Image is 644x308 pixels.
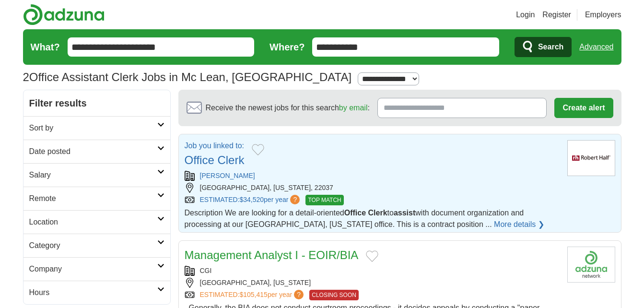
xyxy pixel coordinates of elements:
span: Search [538,37,563,57]
h2: Location [29,216,157,228]
h2: Filter results [23,90,170,116]
button: Add to favorite jobs [366,250,378,262]
a: Remote [23,187,170,210]
img: Robert Half logo [567,140,615,176]
strong: Office [344,209,366,217]
span: ? [294,290,304,299]
h2: Hours [29,287,157,298]
a: ESTIMATED:$34,520per year? [200,195,302,205]
img: CGI Technologies and Solutions logo [567,247,615,283]
button: Create alert [554,98,613,118]
h2: Company [29,263,157,275]
span: 2 [23,69,29,86]
a: Sort by [23,116,170,140]
a: Location [23,210,170,234]
span: CLOSING SOON [309,290,359,300]
a: Advanced [579,37,613,57]
p: Job you linked to: [185,140,245,152]
label: What? [31,40,60,54]
h2: Sort by [29,122,157,134]
a: Office Clerk [185,154,245,166]
a: Hours [23,281,170,304]
a: [PERSON_NAME] [200,172,255,179]
strong: Clerk [368,209,387,217]
a: by email [339,104,368,112]
a: Salary [23,163,170,187]
a: ESTIMATED:$105,415per year? [200,290,306,300]
h2: Salary [29,169,157,181]
h2: Category [29,240,157,251]
label: Where? [269,40,304,54]
a: Register [542,9,571,21]
button: Search [515,37,572,57]
a: Date posted [23,140,170,163]
h1: Office Assistant Clerk Jobs in Mc Lean, [GEOGRAPHIC_DATA] [23,71,352,83]
a: Category [23,234,170,257]
span: Description We are looking for a detail-oriented to with document organization and processing at ... [185,209,524,228]
a: Company [23,257,170,281]
a: Management Analyst I - EOIR/BIA [185,249,359,261]
a: CGI [200,267,212,274]
div: [GEOGRAPHIC_DATA], [US_STATE], 22037 [185,183,560,193]
span: $34,520 [239,196,264,203]
span: TOP MATCH [305,195,343,205]
img: Adzuna logo [23,4,105,25]
strong: assist [394,209,415,217]
span: Receive the newest jobs for this search : [206,102,370,114]
div: [GEOGRAPHIC_DATA], [US_STATE] [185,278,560,288]
a: Employers [585,9,621,21]
h2: Remote [29,193,157,204]
a: More details ❯ [494,219,544,230]
span: ? [290,195,300,204]
a: Login [516,9,535,21]
h2: Date posted [29,146,157,157]
button: Add to favorite jobs [252,144,264,155]
span: $105,415 [239,291,267,298]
